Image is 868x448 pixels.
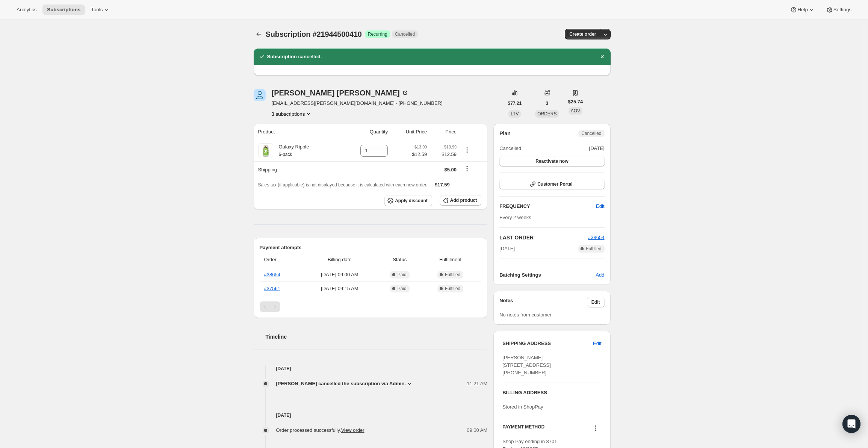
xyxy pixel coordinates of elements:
span: Every 2 weeks [499,215,531,220]
span: LTV [511,111,519,117]
small: $13.99 [414,145,427,149]
span: $25.74 [568,98,583,106]
th: Quantity [342,124,390,140]
span: AOV [571,108,580,114]
span: Cancelled [581,130,601,136]
h3: Notes [499,297,587,307]
span: Customer Portal [537,181,572,187]
span: Noah Koven [254,89,266,101]
span: [PERSON_NAME] [STREET_ADDRESS] [PHONE_NUMBER] [502,355,551,375]
h2: LAST ORDER [499,234,588,241]
span: Help [797,7,808,13]
span: Edit [591,299,600,305]
a: #38654 [264,272,280,277]
span: Order processed successfully. [276,427,364,433]
span: Settings [833,7,851,13]
span: [DATE] [499,245,515,253]
small: $13.99 [444,145,457,149]
button: Help [785,5,820,15]
span: Add [596,271,604,279]
th: Price [429,124,459,140]
span: Fulfillment [424,256,477,263]
span: Analytics [17,7,36,13]
h4: [DATE] [254,365,488,372]
span: Paid [398,286,407,292]
div: Galaxy Ripple [273,143,309,158]
span: [DATE] · 09:00 AM [304,271,375,278]
span: Cancelled [395,31,415,37]
button: Dismiss notification [597,51,608,62]
span: Cancelled [499,145,521,152]
h3: BILLING ADDRESS [502,389,601,397]
span: [EMAIL_ADDRESS][PERSON_NAME][DOMAIN_NAME] · [PHONE_NUMBER] [272,100,443,107]
span: $5.00 [444,167,457,173]
button: [PERSON_NAME] cancelled the subscription via Admin. [276,380,414,387]
button: 3 [541,98,553,109]
span: ORDERS [537,111,556,117]
h3: SHIPPING ADDRESS [502,340,593,347]
div: [PERSON_NAME] [PERSON_NAME] [272,89,409,97]
th: Product [254,124,342,140]
span: Fulfilled [586,246,601,252]
h2: FREQUENCY [499,203,596,210]
h6: Batching Settings [499,271,596,279]
a: #38654 [588,235,604,240]
span: No notes from customer [499,312,552,318]
span: Apply discount [395,198,428,204]
button: Customer Portal [499,179,604,189]
span: Sales tax (if applicable) is not displayed because it is calculated with each new order. [258,182,428,188]
a: #37561 [264,286,280,291]
span: $12.59 [412,151,427,158]
span: Recurring [368,31,387,37]
small: 6-pack [279,152,292,157]
button: Product actions [272,110,313,118]
span: Create order [569,31,596,37]
span: Add product [450,197,477,203]
button: Edit [591,200,609,212]
span: Edit [593,340,601,347]
th: Order [260,251,302,268]
span: Stored in ShopPay [502,404,543,410]
span: [DATE] · 09:15 AM [304,285,375,292]
span: Fulfilled [445,286,460,292]
button: Shipping actions [461,165,473,173]
span: [PERSON_NAME] cancelled the subscription via Admin. [276,380,406,387]
button: Tools [86,5,115,15]
span: Paid [398,272,407,278]
button: Create order [565,29,600,39]
span: $12.59 [431,151,457,158]
th: Shipping [254,161,342,178]
div: Open Intercom Messenger [842,415,860,433]
button: Apply discount [384,195,432,206]
button: Edit [588,338,606,350]
button: Subscriptions [42,5,85,15]
h2: Payment attempts [260,244,482,251]
button: Reactivate now [499,156,604,166]
button: Product actions [461,146,473,154]
span: [DATE] [589,145,605,152]
span: Reactivate now [535,158,568,164]
span: 09:00 AM [467,427,487,434]
button: Add [591,269,609,281]
button: #38654 [588,234,604,241]
button: Settings [821,5,856,15]
span: Billing date [304,256,375,263]
span: Status [380,256,419,263]
nav: Pagination [260,301,482,312]
img: product img [258,143,273,158]
a: View order [341,427,364,433]
span: 11:21 AM [467,380,487,387]
button: Subscriptions [254,29,264,39]
button: Analytics [12,5,41,15]
h3: PAYMENT METHOD [502,424,544,434]
span: $17.59 [435,182,450,188]
h2: Plan [499,130,511,137]
span: Fulfilled [445,272,460,278]
th: Unit Price [390,124,429,140]
h4: [DATE] [254,412,488,419]
h2: Timeline [266,333,488,341]
button: Add product [440,195,481,206]
button: Edit [587,297,605,307]
span: Subscriptions [47,7,80,13]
